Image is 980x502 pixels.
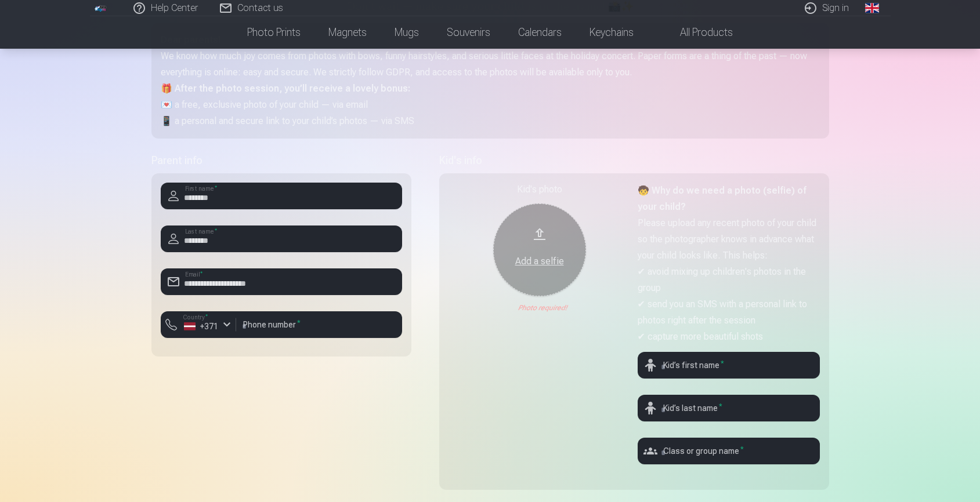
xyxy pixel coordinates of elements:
[638,215,820,264] p: Please upload any recent photo of your child so the photographer knows in advance what your child...
[638,329,820,345] p: ✔ capture more beautiful shots
[493,203,586,296] button: Add a selfie
[449,303,631,312] div: Photo required!
[161,97,820,113] p: 💌 a free, exclusive photo of your child — via email
[648,16,747,49] a: All products
[576,16,648,49] a: Keychains
[638,296,820,329] p: ✔ send you an SMS with a personal link to photos right after the session
[184,321,219,332] div: +371
[314,16,381,49] a: Magnets
[161,113,820,129] p: 📱 a personal and secure link to your child’s photos — via SMS
[95,5,107,12] img: /fa3
[161,48,820,81] p: We know how much joy comes from photos with bows, funny hairstyles, and serious little faces at t...
[179,313,212,322] label: Country
[233,16,314,49] a: Photo prints
[449,183,631,197] div: Kid's photo
[433,16,504,49] a: Souvenirs
[505,254,574,268] div: Add a selfie
[381,16,433,49] a: Mugs
[638,185,807,212] strong: 🧒 Why do we need a photo (selfie) of your child?
[161,83,410,94] strong: 🎁 After the photo session, you’ll receive a lovely bonus:
[504,16,576,49] a: Calendars
[439,152,829,169] h5: Kid's info
[151,152,411,169] h5: Parent info
[638,264,820,296] p: ✔ avoid mixing up children's photos in the group
[161,311,236,338] button: Country*+371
